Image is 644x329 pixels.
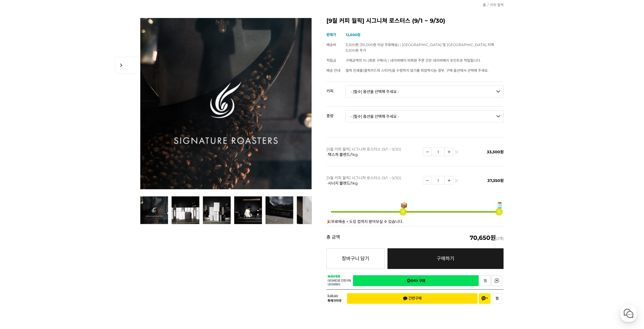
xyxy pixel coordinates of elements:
[326,43,336,47] span: 배송비
[326,32,336,37] span: 판매가
[346,68,489,73] span: 월픽 인쇄물(월픽카드와 스티커)을 수령하지 않기를 희망하시는 경우, 구매 옵션에서 선택해 주세요.
[347,293,478,304] button: 간편구매
[326,107,346,120] th: 중량
[91,196,98,201] span: 설정
[346,58,481,63] span: 구매금액의 1% (회원 구매시) | 네이버페이 비회원 주문 건은 네이버페이 포인트로 적립됩니다.
[470,235,504,241] span: (2개)
[445,148,453,156] img: 수량증가
[496,297,499,301] span: 찜
[326,175,420,186] p: [9월 커피 월픽] 시그니쳐 로스터스 (9/1 ~ 9/30) -
[76,187,113,202] a: 설정
[403,296,422,301] span: 간편구매
[388,248,504,269] a: 구매하기
[400,202,408,208] span: 📦
[326,248,385,269] button: 장바구니 담기
[445,176,453,185] img: 수량증가
[470,234,496,241] em: 70,650원
[423,148,432,156] img: 수량감소
[328,152,358,157] span: 텍스쳐 블렌드/1kg
[483,3,486,7] a: 홈
[455,180,458,184] img: 삭제
[2,187,39,202] a: 홈
[492,275,502,286] a: 새창
[326,58,336,63] span: 적립금
[346,43,494,53] span: 3,500원 (30,000원 이상 무료배송) | [GEOGRAPHIC_DATA] 및 [GEOGRAPHIC_DATA] 지역 3,500원 추가
[487,178,504,183] span: 37,350원
[326,68,340,73] span: 배송 안내
[303,196,312,224] button: 다음
[455,152,458,155] img: 삭제
[326,220,504,224] p: 🎉무료배송 + 도징 컵까지 받아보실 수 있습니다.
[39,187,76,202] a: 대화
[326,18,504,24] h2: [9월 커피 월픽] 시그니쳐 로스터스 (9/1 ~ 9/30)
[479,293,491,304] button: 채널 추가
[326,146,420,157] p: [9월 커피 월픽] 시그니쳐 로스터스 (9/1 ~ 9/30) -
[480,275,491,286] a: 새창
[353,275,479,286] a: 새창
[328,181,358,185] span: 시너지 블렌드/1kg
[346,32,360,37] strong: 12,600원
[492,293,502,304] button: 찜
[496,202,504,208] span: 🫙
[437,256,455,261] span: 구매하기
[423,176,432,185] img: 수량감소
[115,57,137,74] span: chevron_right
[482,296,488,301] span: 채널 추가
[326,82,346,95] th: 커피
[140,18,312,189] img: [9월 커피 월픽] 시그니쳐 로스터스 (9/1 ~ 9/30)
[326,235,340,241] strong: 총 금액
[490,3,504,7] a: 커피 월픽
[487,149,504,154] span: 33,300원
[54,196,61,201] span: 대화
[328,294,343,303] span: 카카오 톡체크아웃
[19,196,22,201] span: 홈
